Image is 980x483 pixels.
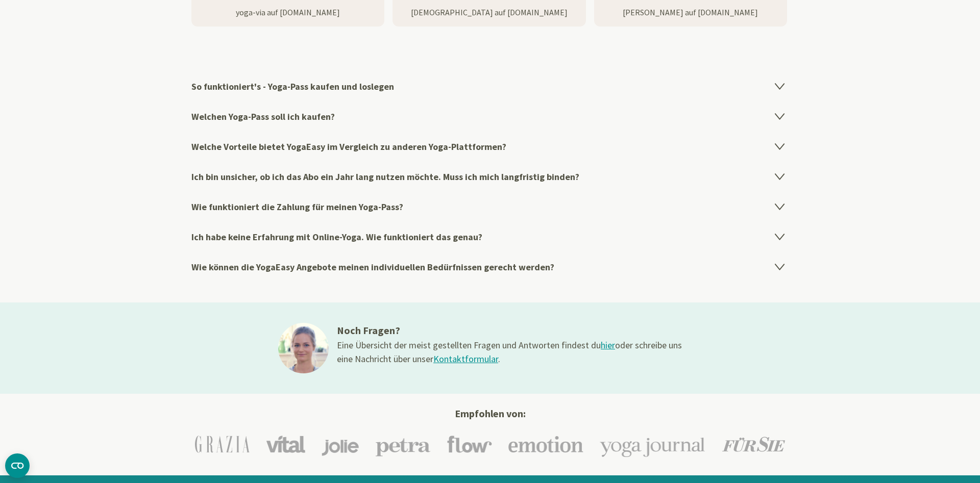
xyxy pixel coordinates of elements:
[195,436,250,453] img: Grazia Logo
[191,101,789,132] h4: Welchen Yoga-Pass soll ich kaufen?
[433,353,498,365] a: Kontaktformular
[594,6,787,18] p: [PERSON_NAME] auf [DOMAIN_NAME]
[266,436,305,453] img: Vital Logo
[191,71,789,101] h4: So funktioniert's - Yoga-Pass kaufen und loslegen
[278,323,329,373] img: ines@1x.jpg
[337,323,684,338] h3: Noch Fragen?
[5,453,30,478] button: CMP-Widget öffnen
[375,432,431,456] img: Petra Logo
[322,433,359,455] img: Jolie Logo
[191,6,384,18] p: yoga-via auf [DOMAIN_NAME]
[191,132,789,162] h4: Welche Vorteile bietet YogaEasy im Vergleich zu anderen Yoga-Plattformen?
[600,431,706,457] img: Yoga-Journal Logo
[337,338,684,366] div: Eine Übersicht der meist gestellten Fragen und Antworten findest du oder schreibe uns eine Nachri...
[191,222,789,252] h4: Ich habe keine Erfahrung mit Online-Yoga. Wie funktioniert das genau?
[722,437,785,452] img: Für Sie Logo
[191,192,789,222] h4: Wie funktioniert die Zahlung für meinen Yoga-Pass?
[191,252,789,282] h4: Wie können die YogaEasy Angebote meinen individuellen Bedürfnissen gerecht werden?
[601,339,615,351] a: hier
[393,6,585,18] p: [DEMOGRAPHIC_DATA] auf [DOMAIN_NAME]
[191,162,789,192] h4: Ich bin unsicher, ob ich das Abo ein Jahr lang nutzen möchte. Muss ich mich langfristig binden?
[508,436,583,453] img: Emotion Logo
[447,436,492,453] img: Flow Logo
